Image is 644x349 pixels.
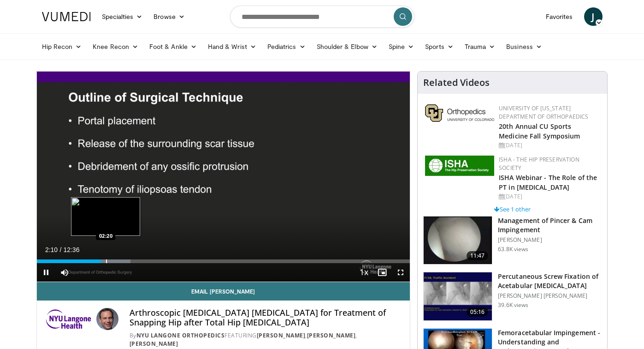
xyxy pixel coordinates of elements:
a: NYU Langone Orthopedics [136,331,225,339]
span: 11:47 [467,251,489,260]
a: 11:47 Management of Pincer & Cam Impingement [PERSON_NAME] 63.8K views [423,216,602,265]
span: / [60,246,62,253]
a: Trauma [459,37,501,56]
video-js: Video Player [37,72,410,282]
button: Enable picture-in-picture mode [373,263,391,282]
a: University of [US_STATE] Department of Orthopaedics [499,104,588,120]
p: [PERSON_NAME] [498,236,602,244]
h4: Related Videos [423,77,490,88]
a: ISHA Webinar - The Role of the PT in [MEDICAL_DATA] [499,173,597,192]
a: ISHA - The Hip Preservation Society [499,156,579,172]
a: Hip Recon [36,37,88,56]
img: NYU Langone Orthopedics [44,308,93,330]
a: Pediatrics [262,37,311,56]
img: image.jpeg [71,197,140,236]
a: Foot & Ankle [144,37,202,56]
button: Fullscreen [391,263,410,282]
p: [PERSON_NAME] [PERSON_NAME] [498,292,602,300]
a: [PERSON_NAME] [130,340,178,348]
img: VuMedi Logo [42,12,91,21]
span: 2:10 [45,246,58,253]
button: Mute [55,263,74,282]
div: [DATE] [499,141,600,150]
button: Playback Rate [354,263,373,282]
a: 05:16 Percutaneous Screw Fixation of Acetabular [MEDICAL_DATA] [PERSON_NAME] [PERSON_NAME] 39.6K ... [423,272,602,321]
a: [PERSON_NAME] [257,331,306,339]
a: Specialties [96,7,148,26]
a: Knee Recon [87,37,144,56]
span: 05:16 [467,307,489,317]
a: See 1 other [494,205,531,213]
a: Shoulder & Elbow [311,37,383,56]
a: Favorites [540,7,579,26]
input: Search topics, interventions [230,6,414,28]
h3: Percutaneous Screw Fixation of Acetabular [MEDICAL_DATA] [498,272,602,290]
a: Sports [419,37,459,56]
span: 12:36 [63,246,79,253]
a: Spine [383,37,419,56]
h3: Management of Pincer & Cam Impingement [498,216,602,235]
a: [PERSON_NAME] [307,331,356,339]
a: Hand & Wrist [202,37,262,56]
img: a9f71565-a949-43e5-a8b1-6790787a27eb.jpg.150x105_q85_autocrop_double_scale_upscale_version-0.2.jpg [425,156,494,176]
a: J [584,7,603,26]
a: 20th Annual CU Sports Medicine Fall Symposium [499,122,580,140]
a: Email [PERSON_NAME] [37,282,410,301]
p: 63.8K views [498,246,528,253]
div: Progress Bar [37,259,410,263]
div: [DATE] [499,193,600,201]
a: Business [501,37,548,56]
div: By FEATURING , , [130,331,402,348]
img: Avatar [96,308,118,330]
img: 134112_0000_1.png.150x105_q85_crop-smart_upscale.jpg [424,272,492,320]
p: 39.6K views [498,301,528,309]
img: 355603a8-37da-49b6-856f-e00d7e9307d3.png.150x105_q85_autocrop_double_scale_upscale_version-0.2.png [425,104,494,122]
img: 38483_0000_3.png.150x105_q85_crop-smart_upscale.jpg [424,217,492,265]
button: Pause [37,263,55,282]
h4: Arthroscopic [MEDICAL_DATA] [MEDICAL_DATA] for Treatment of Snapping Hip after Total Hip [MEDICAL... [130,308,402,328]
a: Browse [148,7,190,26]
